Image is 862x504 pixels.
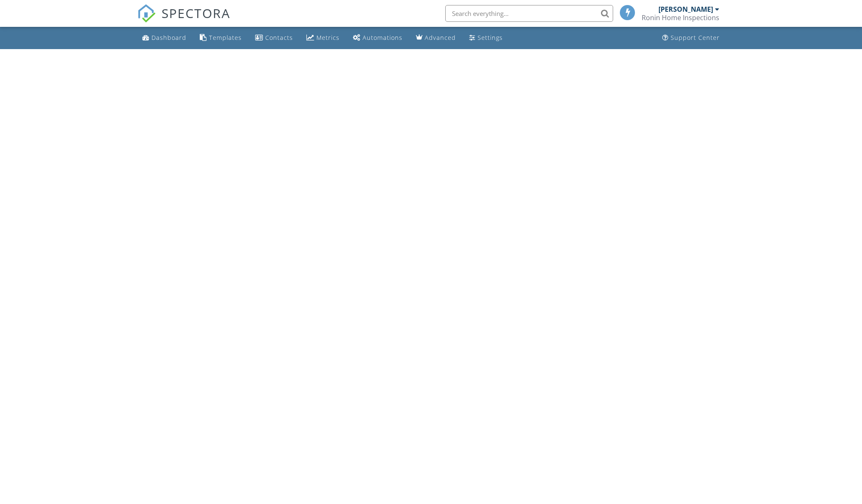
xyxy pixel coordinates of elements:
[209,34,242,42] div: Templates
[162,4,230,22] span: SPECTORA
[137,4,156,23] img: The Best Home Inspection Software - Spectora
[316,34,340,42] div: Metrics
[363,34,402,42] div: Automations
[303,30,343,46] a: Metrics
[350,30,406,46] a: Automations (Basic)
[466,30,506,46] a: Settings
[252,30,296,46] a: Contacts
[445,5,613,22] input: Search everything...
[152,34,186,42] div: Dashboard
[265,34,293,42] div: Contacts
[413,30,459,46] a: Advanced
[196,30,245,46] a: Templates
[425,34,456,42] div: Advanced
[671,34,720,42] div: Support Center
[658,5,713,13] div: [PERSON_NAME]
[642,13,719,22] div: Ronin Home Inspections
[139,30,190,46] a: Dashboard
[659,30,723,46] a: Support Center
[478,34,503,42] div: Settings
[137,11,230,29] a: SPECTORA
